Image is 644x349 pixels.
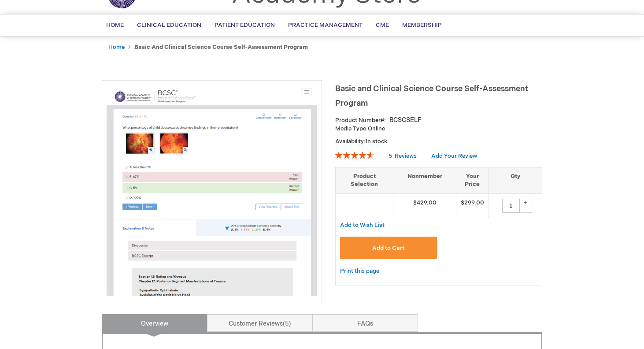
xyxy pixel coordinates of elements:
[215,22,275,29] span: Patient Education
[393,167,456,193] th: Nonmember
[393,193,456,218] td: $429.00
[502,199,520,213] input: Qty
[340,221,385,229] a: Add to Wish List
[431,152,477,160] a: Add Your Review
[389,116,422,125] div: BCSCSELF
[102,314,207,332] a: Overview
[207,314,313,332] a: Customer Reviews5
[335,152,374,159] div: 92%
[340,222,385,229] span: Add to Wish List
[489,167,542,193] th: Qty
[134,44,308,51] strong: Basic and Clinical Science Course Self-Assessment Program
[340,266,379,277] a: Print this page
[376,22,389,29] span: CME
[519,206,532,213] div: -
[335,125,542,133] p: Online
[108,44,125,51] a: Home
[389,152,418,160] a: 5 Reviews
[336,167,393,193] th: Product Selection
[335,137,542,146] p: Availability:
[335,84,528,108] span: Basic and Clinical Science Course Self-Assessment Program
[402,22,442,29] span: Membership
[366,138,387,145] span: In stock
[519,199,532,206] div: +
[106,22,124,29] span: Home
[335,125,368,132] strong: Media Type:
[389,152,392,160] span: 5
[288,22,363,29] span: Practice Management
[456,193,489,218] td: $299.00
[456,167,489,193] th: Your Price
[283,320,291,327] span: 5
[107,85,317,296] img: Basic and Clinical Science Course Self-Assessment Program
[372,245,404,252] span: Add to Cart
[340,237,437,259] button: Add to Cart
[395,152,417,160] span: Reviews
[312,314,418,332] a: FAQs
[335,117,386,124] strong: Product Number
[137,22,201,29] span: Clinical Education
